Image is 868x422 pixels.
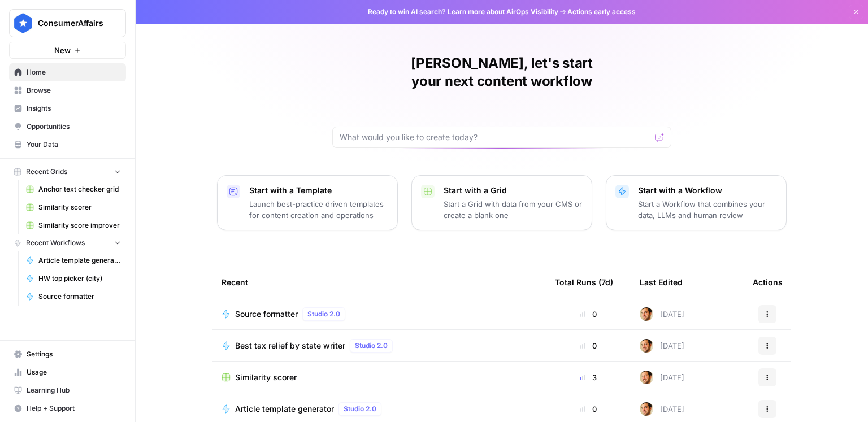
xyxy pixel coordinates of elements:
[9,363,126,381] a: Usage
[638,185,777,196] p: Start with a Workflow
[27,67,121,77] span: Home
[222,307,537,321] a: Source formatterStudio 2.0
[640,402,653,416] img: 7dkj40nmz46gsh6f912s7bk0kz0q
[344,404,376,414] span: Studio 2.0
[9,9,126,37] button: Workspace: ConsumerAffairs
[38,18,106,29] span: ConsumerAffairs
[21,180,126,198] a: Anchor text checker grid
[555,267,613,298] div: Total Runs (7d)
[444,198,583,221] p: Start a Grid with data from your CMS or create a blank one
[27,403,121,414] span: Help + Support
[9,99,126,118] a: Insights
[444,185,583,196] p: Start with a Grid
[27,367,121,377] span: Usage
[448,7,485,16] a: Learn more
[38,292,121,302] span: Source formatter
[27,121,121,132] span: Opportunities
[640,339,684,353] div: [DATE]
[355,341,388,351] span: Studio 2.0
[54,45,71,56] span: New
[38,184,121,194] span: Anchor text checker grid
[249,198,388,221] p: Launch best-practice driven templates for content creation and operations
[9,42,126,59] button: New
[235,308,298,320] span: Source formatter
[638,198,777,221] p: Start a Workflow that combines your data, LLMs and human review
[222,402,537,416] a: Article template generatorStudio 2.0
[411,175,592,230] button: Start with a GridStart a Grid with data from your CMS or create a blank one
[640,339,653,353] img: 7dkj40nmz46gsh6f912s7bk0kz0q
[38,255,121,266] span: Article template generator
[21,288,126,306] a: Source formatter
[9,234,126,251] button: Recent Workflows
[235,403,334,415] span: Article template generator
[640,307,653,321] img: 7dkj40nmz46gsh6f912s7bk0kz0q
[555,372,622,383] div: 3
[235,340,345,351] span: Best tax relief by state writer
[222,372,537,383] a: Similarity scorer
[332,54,671,90] h1: [PERSON_NAME], let's start your next content workflow
[27,140,121,150] span: Your Data
[9,136,126,154] a: Your Data
[753,267,783,298] div: Actions
[340,132,650,143] input: What would you like to create today?
[13,13,33,33] img: ConsumerAffairs Logo
[640,267,683,298] div: Last Edited
[555,308,622,320] div: 0
[555,403,622,415] div: 0
[640,371,653,384] img: 7dkj40nmz46gsh6f912s7bk0kz0q
[9,118,126,136] a: Opportunities
[27,103,121,114] span: Insights
[27,349,121,359] span: Settings
[27,85,121,95] span: Browse
[606,175,787,230] button: Start with a WorkflowStart a Workflow that combines your data, LLMs and human review
[21,251,126,269] a: Article template generator
[9,399,126,417] button: Help + Support
[249,185,388,196] p: Start with a Template
[27,385,121,395] span: Learning Hub
[640,371,684,384] div: [DATE]
[9,81,126,99] a: Browse
[307,309,340,319] span: Studio 2.0
[222,267,537,298] div: Recent
[21,269,126,288] a: HW top picker (city)
[38,220,121,230] span: Similarity score improver
[9,163,126,180] button: Recent Grids
[38,273,121,284] span: HW top picker (city)
[640,402,684,416] div: [DATE]
[21,198,126,216] a: Similarity scorer
[21,216,126,234] a: Similarity score improver
[9,381,126,399] a: Learning Hub
[9,345,126,363] a: Settings
[567,7,636,17] span: Actions early access
[217,175,398,230] button: Start with a TemplateLaunch best-practice driven templates for content creation and operations
[222,339,537,353] a: Best tax relief by state writerStudio 2.0
[26,238,85,248] span: Recent Workflows
[235,372,297,383] span: Similarity scorer
[555,340,622,351] div: 0
[368,7,558,17] span: Ready to win AI search? about AirOps Visibility
[640,307,684,321] div: [DATE]
[9,63,126,81] a: Home
[38,202,121,212] span: Similarity scorer
[26,167,67,177] span: Recent Grids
